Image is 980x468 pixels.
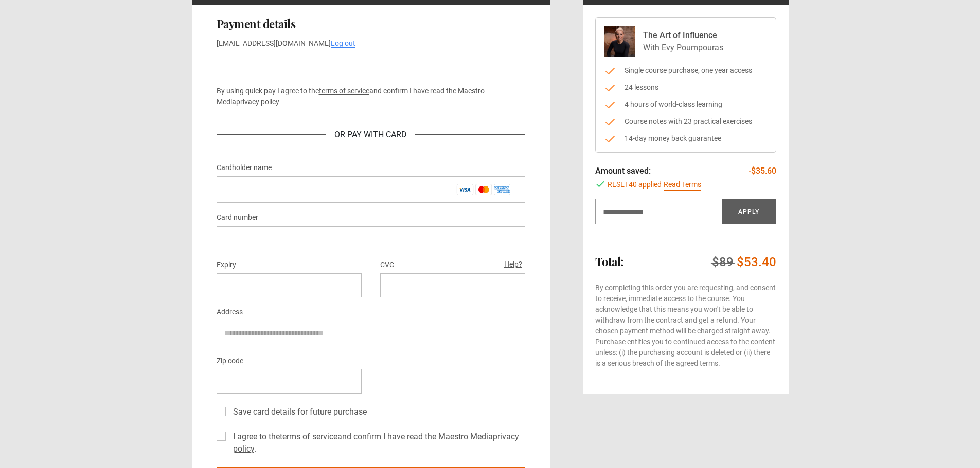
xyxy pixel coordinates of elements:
iframe: Secure payment button frame [217,57,525,78]
li: 14-day money back guarantee [604,133,768,144]
p: By using quick pay I agree to the and confirm I have read the Maestro Media [217,86,525,107]
iframe: Secure card number input frame [225,233,517,243]
p: By completing this order you are requesting, and consent to receive, immediate access to the cour... [595,283,776,369]
span: $53.40 [737,255,776,269]
span: RESET40 applied [608,179,662,191]
label: Address [217,306,243,319]
a: terms of service [280,432,337,441]
p: [EMAIL_ADDRESS][DOMAIN_NAME] [217,38,525,49]
span: $89 [712,255,734,269]
label: Card number [217,212,258,224]
label: Expiry [217,259,236,271]
h2: Total: [595,255,623,268]
li: Course notes with 23 practical exercises [604,116,768,127]
li: Single course purchase, one year access [604,65,768,76]
label: I agree to the and confirm I have read the Maestro Media . [229,430,525,455]
a: Log out [331,39,355,48]
li: 4 hours of world-class learning [604,99,768,110]
p: With Evy Poumpouras [643,42,723,54]
p: The Art of Influence [643,29,723,42]
iframe: Secure postal code input frame [225,376,353,386]
h2: Payment details [217,17,525,30]
a: terms of service [319,87,369,95]
label: Save card details for future purchase [229,406,367,418]
p: Amount saved: [595,165,651,177]
button: Apply [722,199,776,224]
a: privacy policy [236,98,279,106]
iframe: Secure expiration date input frame [225,280,353,290]
button: Help? [501,258,525,271]
label: CVC [380,259,394,271]
label: Zip code [217,355,243,367]
iframe: Secure CVC input frame [388,280,517,290]
div: Or Pay With Card [326,128,415,141]
a: privacy policy [233,432,519,454]
a: Read Terms [664,179,701,191]
label: Cardholder name [217,162,272,174]
li: 24 lessons [604,82,768,93]
p: -$35.60 [749,165,776,177]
